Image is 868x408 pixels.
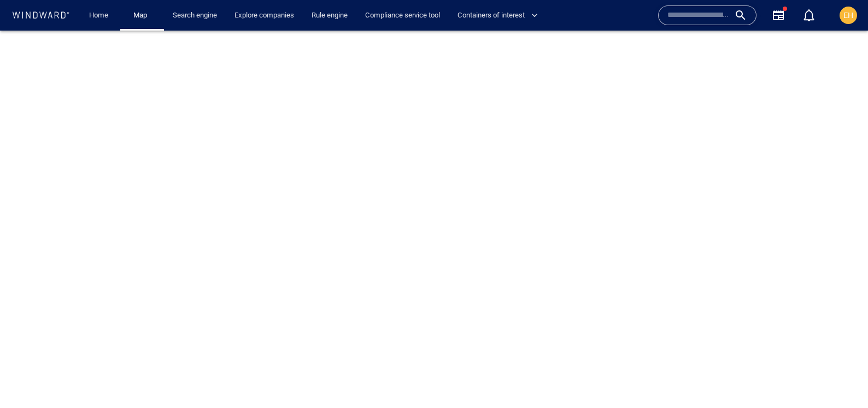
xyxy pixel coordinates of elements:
[843,11,853,20] span: EH
[230,6,298,25] a: Explore companies
[822,359,860,400] iframe: Chat
[168,6,221,25] a: Search engine
[307,6,352,25] a: Rule engine
[458,9,538,22] span: Containers of interest
[802,9,816,22] div: Notification center
[129,6,155,25] a: Map
[81,6,116,25] button: Home
[85,6,113,25] a: Home
[453,6,547,25] button: Containers of interest
[837,4,859,26] button: EH
[361,6,444,25] a: Compliance service tool
[125,6,160,25] button: Map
